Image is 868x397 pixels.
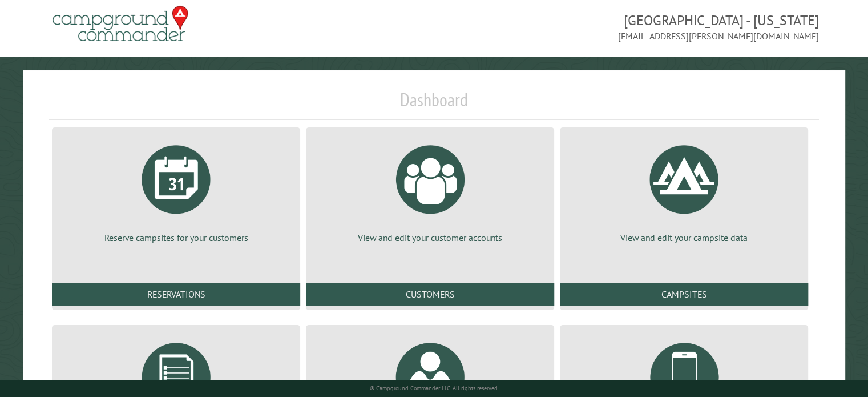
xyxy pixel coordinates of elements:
[49,89,819,120] h1: Dashboard
[52,283,300,306] a: Reservations
[434,11,819,43] span: [GEOGRAPHIC_DATA] - [US_STATE] [EMAIL_ADDRESS][PERSON_NAME][DOMAIN_NAME]
[320,137,540,244] a: View and edit your customer accounts
[66,137,286,244] a: Reserve campsites for your customers
[560,283,808,306] a: Campsites
[574,231,794,244] p: View and edit your campsite data
[306,283,554,306] a: Customers
[320,231,540,244] p: View and edit your customer accounts
[370,384,499,392] small: © Campground Commander LLC. All rights reserved.
[66,231,286,244] p: Reserve campsites for your customers
[574,137,794,244] a: View and edit your campsite data
[49,2,192,46] img: Campground Commander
